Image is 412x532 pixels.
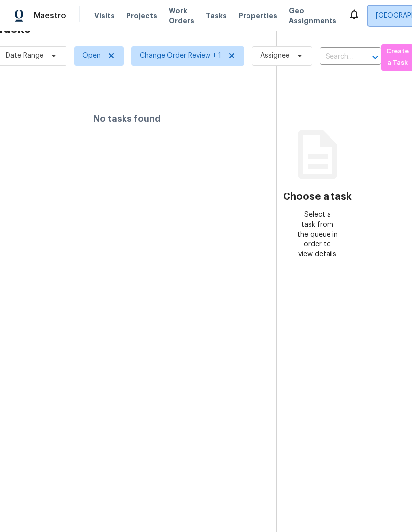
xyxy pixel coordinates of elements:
[206,12,227,19] span: Tasks
[93,114,161,124] h4: No tasks found
[320,49,354,65] input: Search by address
[239,11,277,21] span: Properties
[386,46,408,69] span: Create a Task
[289,6,336,26] span: Geo Assignments
[34,11,66,21] span: Maestro
[6,51,43,61] span: Date Range
[260,51,289,61] span: Assignee
[140,51,221,61] span: Change Order Review + 1
[283,192,352,202] h3: Choose a task
[126,11,157,21] span: Projects
[169,6,194,26] span: Work Orders
[369,50,382,64] button: Open
[297,210,337,259] div: Select a task from the queue in order to view details
[82,51,101,61] span: Open
[94,11,115,21] span: Visits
